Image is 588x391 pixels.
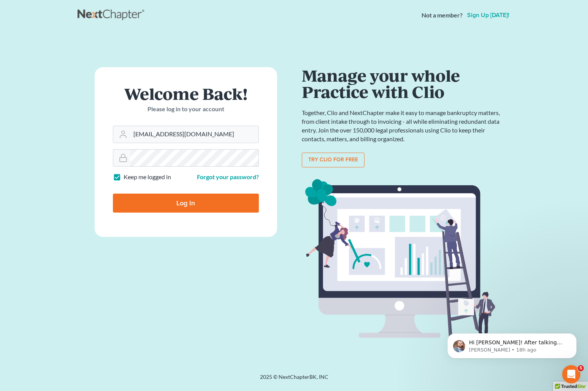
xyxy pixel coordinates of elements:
[302,109,503,143] p: Together, Clio and NextChapter make it easy to manage bankruptcy matters, from client intake thro...
[422,11,463,20] strong: Not a member?
[436,317,588,371] iframe: Intercom notifications message
[113,194,259,213] input: Log In
[113,105,259,114] p: Please log in to your account
[578,365,584,371] span: 5
[466,12,511,18] a: Sign up [DATE]!
[130,126,258,143] input: Email Address
[197,173,259,180] a: Forgot your password?
[78,373,511,387] div: 2025 © NextChapterBK, INC
[562,365,580,383] iframe: Intercom live chat
[302,177,503,341] img: clio_bg-1f7fd5e12b4bb4ecf8b57ca1a7e67e4ff233b1f5529bdf2c1c242739b0445cb7.svg
[302,153,365,168] a: Try clio for free
[124,173,171,181] label: Keep me logged in
[302,67,503,99] h1: Manage your whole Practice with Clio
[113,85,259,102] h1: Welcome Back!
